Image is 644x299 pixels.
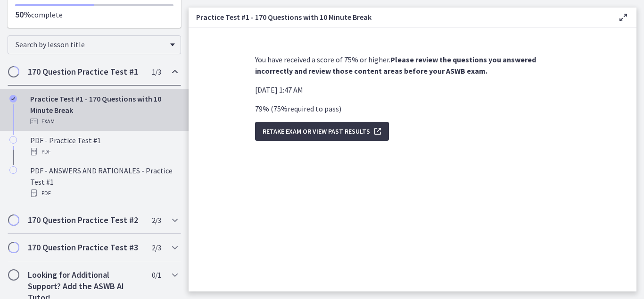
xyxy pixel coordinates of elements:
span: [DATE] 1:47 AM [255,85,303,94]
button: Retake Exam OR View Past Results [255,122,389,141]
div: Practice Test #1 - 170 Questions with 10 Minute Break [30,93,177,127]
div: PDF [30,146,177,157]
p: You have received a score of 75% or higher. [255,54,570,77]
span: 2 / 3 [152,214,161,226]
span: 79 % ( 75 % required to pass ) [255,104,341,113]
div: PDF [30,188,177,199]
h2: 170 Question Practice Test #2 [28,214,143,226]
h3: Practice Test #1 - 170 Questions with 10 Minute Break [196,11,603,23]
span: 1 / 3 [152,66,161,77]
span: 0 / 1 [152,269,161,281]
div: Exam [30,116,177,127]
div: PDF - Practice Test #1 [30,135,177,157]
strong: Please review the questions you answered incorrectly and review those content areas before your A... [255,55,536,76]
div: Search by lesson title [8,35,181,54]
span: Retake Exam OR View Past Results [263,126,370,137]
i: Completed [9,95,17,103]
div: PDF - ANSWERS AND RATIONALES - Practice Test #1 [30,165,177,199]
span: 2 / 3 [152,242,161,253]
h2: 170 Question Practice Test #3 [28,242,143,253]
h2: 170 Question Practice Test #1 [28,66,143,77]
p: complete [15,9,173,20]
span: 50% [15,9,31,20]
span: Search by lesson title [16,40,165,49]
